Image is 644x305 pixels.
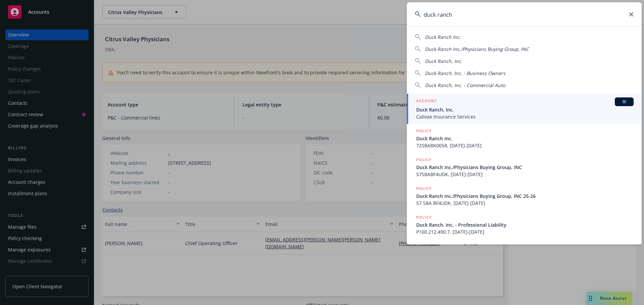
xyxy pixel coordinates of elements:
span: P100.212.490.7, [DATE]-[DATE] [416,228,634,235]
a: POLICYDuck Ranch Inc.72SBABK0058, [DATE]-[DATE] [407,124,642,153]
a: POLICY [407,239,642,268]
a: POLICYDuck Ranch Inc./Physicians Buying Group, INC 25-2657 SBA BF4UDK, [DATE]-[DATE] [407,181,642,210]
span: 57SBABF4UDK, [DATE]-[DATE] [416,171,634,178]
span: 72SBABK0058, [DATE]-[DATE] [416,142,634,149]
h5: POLICY [416,214,432,221]
span: Duck Ranch Inc./Physicians Buying Group, INC [425,46,529,52]
span: Duck Ranch, Inc. - Professional Liability [416,221,634,228]
span: Duck Ranch Inc. [425,34,461,40]
span: Duck Ranch, Inc. [416,106,634,113]
h5: POLICY [416,156,432,163]
input: Search... [407,2,642,26]
h5: POLICY [416,243,432,249]
span: Duck Ranch Inc./Physicians Buying Group, INC 25-26 [416,193,634,200]
h5: POLICY [416,128,432,134]
a: POLICYDuck Ranch, Inc. - Professional LiabilityP100.212.490.7, [DATE]-[DATE] [407,210,642,239]
a: ACCOUNTBIDuck Ranch, Inc.Calivax Insurance Services [407,94,642,124]
span: Duck Ranch, Inc. [425,58,462,64]
span: Duck Ranch Inc. [416,135,634,142]
span: Calivax Insurance Services [416,113,634,120]
span: Duck Ranch, Inc. - Business Owners [425,70,505,76]
span: 57 SBA BF4UDK, [DATE]-[DATE] [416,200,634,207]
a: POLICYDuck Ranch Inc./Physicians Buying Group, INC57SBABF4UDK, [DATE]-[DATE] [407,153,642,181]
span: Duck Ranch Inc./Physicians Buying Group, INC [416,164,634,171]
span: Duck Ranch, Inc. - Commercial Auto [425,82,505,88]
h5: POLICY [416,185,432,192]
span: BI [618,99,631,105]
h5: ACCOUNT [416,97,437,105]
